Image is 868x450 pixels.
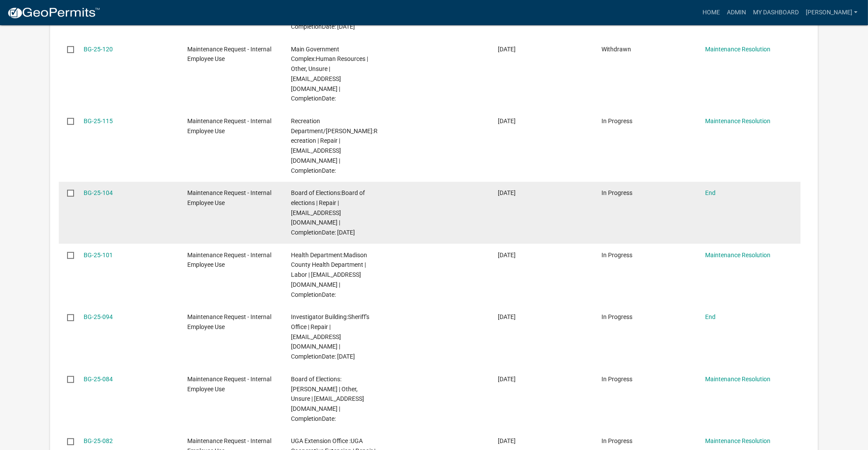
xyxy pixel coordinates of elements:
a: BG-25-104 [84,189,113,196]
a: Admin [723,4,750,21]
a: End [705,189,716,196]
span: 08/26/2025 [498,437,516,444]
a: Maintenance Resolution [705,376,770,383]
span: 09/29/2025 [498,46,516,53]
span: 09/05/2025 [498,313,516,320]
a: BG-25-101 [84,252,113,259]
a: BG-25-082 [84,437,113,444]
a: Maintenance Resolution [705,46,770,53]
span: Maintenance Request - Internal Employee Use [187,376,271,393]
span: In Progress [601,189,632,196]
span: Recreation Department/Sammy Haggard:Recreation | Repair | pmetz@madisonco.us | CompletionDate: [291,118,378,174]
span: 09/12/2025 [498,189,516,196]
span: In Progress [601,376,632,383]
a: Maintenance Resolution [705,437,770,444]
a: My Dashboard [750,4,802,21]
a: Home [699,4,723,21]
span: Maintenance Request - Internal Employee Use [187,189,271,206]
span: 08/27/2025 [498,376,516,383]
span: Maintenance Request - Internal Employee Use [187,118,271,134]
span: In Progress [601,313,632,320]
span: Board of Elections:BOER | Other, Unsure | pmetz@madisonco.us | CompletionDate: [291,376,364,422]
span: In Progress [601,437,632,444]
a: End [705,313,716,320]
a: BG-25-120 [84,46,113,53]
span: 09/10/2025 [498,252,516,259]
a: BG-25-084 [84,376,113,383]
a: BG-25-115 [84,118,113,124]
span: Maintenance Request - Internal Employee Use [187,313,271,330]
a: BG-25-094 [84,313,113,320]
a: Maintenance Resolution [705,252,770,259]
span: Maintenance Request - Internal Employee Use [187,46,271,63]
span: In Progress [601,118,632,124]
a: [PERSON_NAME] [802,4,861,21]
span: Health Department:Madison County Health Department | Labor | pmetz@madisonco.us | CompletionDate: [291,252,367,298]
span: Board of Elections:Board of elections | Repair | cstephen@madisonco.us | CompletionDate: 10/02/2025 [291,189,365,236]
span: In Progress [601,252,632,259]
span: 09/23/2025 [498,118,516,124]
span: Investigator Building:Sheriff's Office | Repair | pmetz@madisonco.us | CompletionDate: 10/02/2025 [291,313,369,360]
span: Maintenance Request - Internal Employee Use [187,252,271,269]
span: Main Government Complex:Human Resources | Other, Unsure | cstephen@madisonco.us | CompletionDate: [291,46,368,102]
a: Maintenance Resolution [705,118,770,124]
span: Withdrawn [601,46,631,53]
